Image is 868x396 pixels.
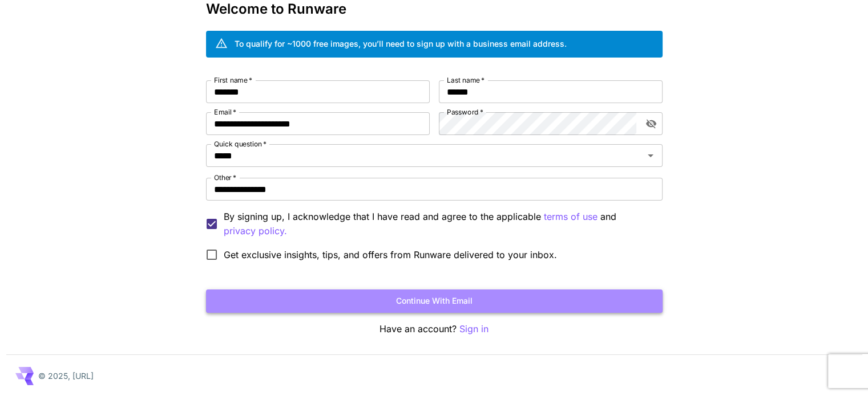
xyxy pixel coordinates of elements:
button: toggle password visibility [641,113,661,134]
label: Email [214,107,236,117]
label: Quick question [214,139,267,149]
p: privacy policy. [224,224,287,238]
h3: Welcome to Runware [206,1,663,17]
button: Continue with email [206,289,663,313]
label: Other [214,173,236,182]
p: By signing up, I acknowledge that I have read and agree to the applicable and [224,210,653,238]
div: To qualify for ~1000 free images, you’ll need to sign up with a business email address. [235,38,567,50]
label: First name [214,75,252,85]
button: By signing up, I acknowledge that I have read and agree to the applicable and privacy policy. [544,210,597,224]
p: terms of use [544,210,597,224]
label: Password [447,107,483,117]
button: Sign in [459,322,488,336]
button: By signing up, I acknowledge that I have read and agree to the applicable terms of use and [224,224,287,238]
button: Open [643,148,659,164]
p: Have an account? [206,322,663,336]
p: © 2025, [URL] [38,370,94,382]
label: Last name [447,75,485,85]
span: Get exclusive insights, tips, and offers from Runware delivered to your inbox. [224,248,557,262]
